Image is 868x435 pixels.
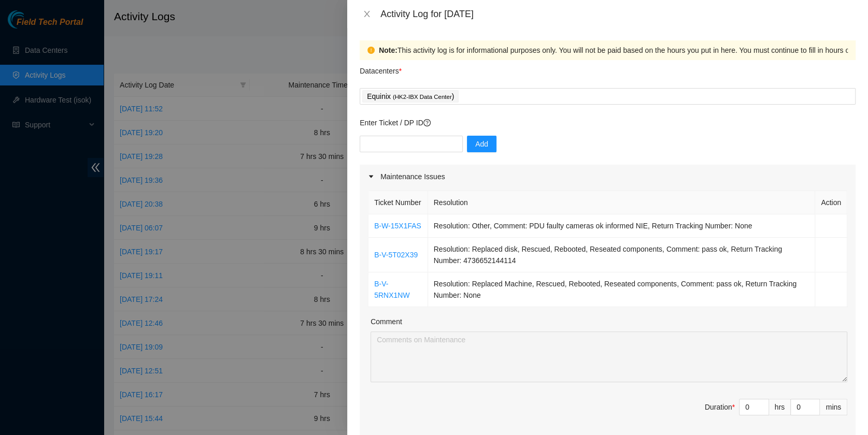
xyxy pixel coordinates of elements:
strong: Note: [379,45,397,56]
span: Add [475,138,488,150]
th: Resolution [428,191,815,214]
a: B-V-5RNX1NW [374,280,409,299]
span: close [363,10,371,18]
div: Activity Log for [DATE] [380,8,856,20]
div: hrs [769,399,791,415]
th: Action [815,191,847,214]
div: Duration [705,401,735,413]
p: Datacenters [360,60,402,77]
a: B-V-5T02X39 [374,251,418,259]
p: Equinix ) [367,91,454,103]
span: question-circle [423,119,431,126]
div: Maintenance Issues [360,165,856,189]
span: exclamation-circle [367,47,375,54]
div: mins [820,399,847,415]
button: Close [360,9,374,19]
a: B-W-15X1FAS [374,222,421,230]
td: Resolution: Replaced Machine, Rescued, Rebooted, Reseated components, Comment: pass ok, Return Tr... [428,272,815,307]
span: ( HK2-IBX Data Center [393,94,452,100]
span: caret-right [368,173,374,180]
textarea: Comment [371,331,847,382]
td: Resolution: Replaced disk, Rescued, Rebooted, Reseated components, Comment: pass ok, Return Track... [428,238,815,272]
td: Resolution: Other, Comment: PDU faulty cameras ok informed NIE, Return Tracking Number: None [428,214,815,238]
button: Add [467,136,496,152]
label: Comment [371,316,402,327]
p: Enter Ticket / DP ID [360,117,856,128]
th: Ticket Number [368,191,428,214]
